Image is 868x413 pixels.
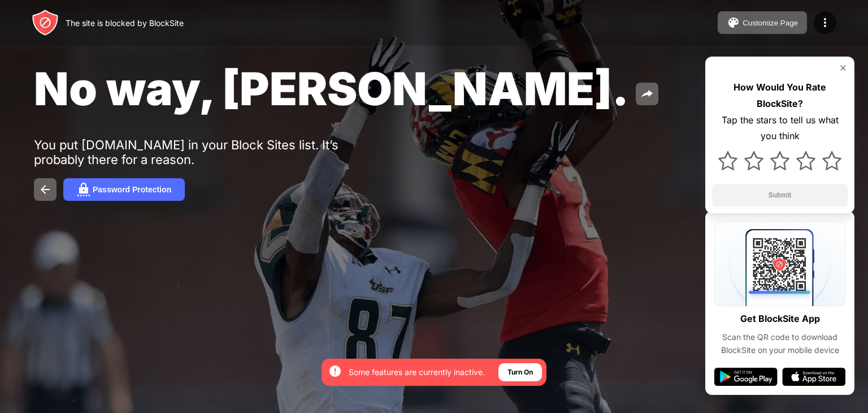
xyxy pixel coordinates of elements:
button: Password Protection [63,178,185,201]
img: star.svg [770,151,789,170]
img: error-circle-white.svg [328,364,342,378]
img: star.svg [796,151,815,170]
div: Scan the QR code to download BlockSite on your mobile device [714,331,845,356]
img: app-store.svg [782,368,845,386]
div: You put [DOMAIN_NAME] in your Block Sites list. It’s probably there for a reason. [34,137,383,167]
img: password.svg [77,183,90,196]
div: Password Protection [93,185,171,194]
img: star.svg [718,151,737,170]
div: Some features are currently inactive. [349,367,485,378]
div: Get BlockSite App [740,311,820,327]
div: Customize Page [743,19,798,27]
img: back.svg [38,183,52,196]
img: share.svg [640,87,654,101]
div: Tap the stars to tell us what you think [712,112,848,145]
img: header-logo.svg [32,9,59,36]
span: No way, [PERSON_NAME]. [34,61,629,116]
img: pallet.svg [727,16,740,29]
img: star.svg [744,151,763,170]
img: menu-icon.svg [818,16,832,29]
button: Submit [712,184,848,206]
div: How Would You Rate BlockSite? [712,79,848,112]
img: google-play.svg [714,368,778,386]
div: The site is blocked by BlockSite [66,18,184,28]
div: Turn On [507,367,533,378]
button: Customize Page [718,11,807,34]
img: qrcode.svg [714,220,845,306]
img: star.svg [822,151,841,170]
img: rate-us-close.svg [839,63,848,72]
